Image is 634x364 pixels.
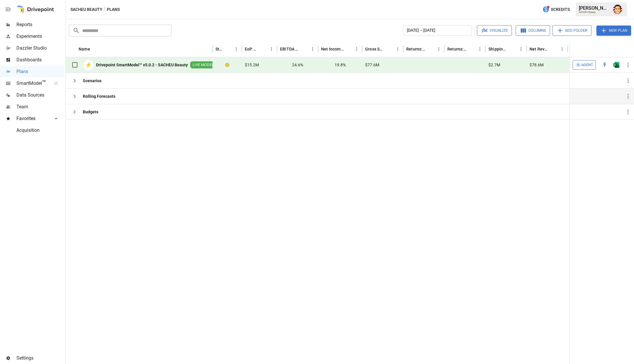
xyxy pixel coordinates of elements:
img: excel-icon.76473adf.svg [613,62,619,68]
div: [PERSON_NAME] [579,5,609,11]
img: Austin Gardner-Smith [613,5,622,14]
button: Sort [224,45,232,53]
span: ™ [42,79,46,86]
button: Visualize [477,25,512,36]
span: Reports [16,21,64,28]
span: Favorites [16,115,48,122]
button: Sort [550,45,558,53]
button: Returns: Wholesale column menu [435,45,443,53]
button: New Plan [596,26,631,36]
button: Sort [300,45,308,53]
button: Austin Gardner-Smith [609,1,626,18]
button: Net Revenue column menu [558,45,566,53]
button: Agent [573,60,596,70]
button: Sort [385,45,394,53]
b: Rolling Forecasts [83,93,115,99]
button: Sort [626,45,634,53]
span: $2.7M [488,62,500,68]
button: EoP Cash column menu [267,45,276,53]
button: SACHEU Beauty [70,6,102,13]
button: Sort [91,45,99,53]
div: Returns: Wholesale [406,47,426,51]
span: $78.6M [530,62,544,68]
div: Your plan has changes in Excel that are not reflected in the Drivepoint Data Warehouse, select "S... [225,62,229,68]
span: Data Sources [16,92,64,99]
b: Drivepoint SmartModel™ v5.0.2 - SACHEU Beauty [96,62,188,68]
span: 24.6% [292,62,303,68]
button: Sort [426,45,435,53]
div: Open in Excel [613,62,619,68]
span: Acquisition [16,127,64,134]
div: Name [79,47,90,51]
div: Net Income Margin [321,47,344,51]
div: SACHEU Beauty [579,11,609,14]
span: Settings [16,355,64,362]
button: Sort [509,45,517,53]
div: Net Revenue [530,47,549,51]
span: SmartModel [16,80,48,87]
div: / [104,6,106,13]
button: Returns: Retail column menu [476,45,484,53]
button: 0Credits [540,4,572,15]
div: EBITDA Margin [280,47,300,51]
button: EBITDA Margin column menu [308,45,317,53]
button: Shipping Income column menu [517,45,525,53]
div: Status [215,47,223,51]
button: Sort [344,45,353,53]
span: Agent [581,62,593,68]
button: [DATE] – [DATE] [403,25,472,36]
button: Add Folder [552,25,591,36]
div: ⚡ [83,60,94,70]
span: $15.2M [245,62,259,68]
b: Scenarios [83,78,102,84]
span: 19.8% [335,62,346,68]
span: Plans [16,68,64,75]
span: Team [16,103,64,110]
button: Status column menu [232,45,240,53]
div: EoP Cash [245,47,259,51]
button: Sort [259,45,267,53]
button: Net Income Margin column menu [353,45,361,53]
b: Budgets [83,109,98,115]
span: 0 Credits [551,6,570,13]
img: quick-edit-flash.b8aec18c.svg [602,62,608,68]
div: Shipping Income [488,47,508,51]
div: Open in Quick Edit [602,62,608,68]
div: Returns: Retail [447,47,467,51]
span: Dazzler Studio [16,45,64,52]
button: Columns [516,25,550,36]
button: Gross Sales column menu [394,45,402,53]
span: Experiments [16,33,64,40]
span: LIVE MODEL [190,62,216,68]
span: $77.6M [365,62,379,68]
div: Gross Sales [365,47,385,51]
button: Sort [468,45,476,53]
span: Dashboards [16,56,64,63]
